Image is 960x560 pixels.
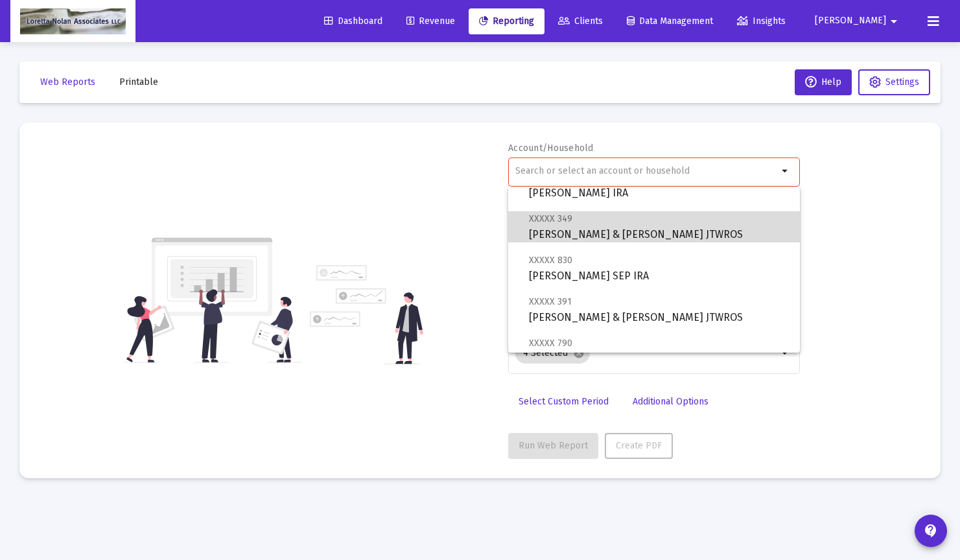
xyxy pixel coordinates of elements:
mat-chip: 4 Selected [515,343,590,364]
span: XXXXX 391 [529,296,572,307]
span: Revenue [406,16,455,27]
span: Settings [885,76,919,87]
img: Dashboard [20,8,126,34]
mat-icon: contact_support [923,523,939,539]
span: [PERSON_NAME] SEP IRA [529,252,790,284]
span: [PERSON_NAME] & [PERSON_NAME] JTWROS [529,211,790,242]
button: Printable [109,69,169,95]
img: reporting [124,236,302,364]
mat-icon: arrow_drop_down [778,163,793,179]
mat-icon: arrow_drop_down [886,8,902,34]
a: Reporting [469,8,544,34]
span: XXXXX 349 [529,213,572,224]
img: reporting-alt [310,265,423,364]
span: Dashboard [324,16,382,27]
mat-icon: arrow_drop_down [778,345,793,361]
a: Data Management [616,8,723,34]
mat-chip-list: Selection [515,340,778,366]
span: XXXXX 790 [529,338,572,349]
a: Revenue [396,8,465,34]
mat-icon: cancel [573,347,585,359]
button: Help [795,69,852,95]
span: Additional Options [633,396,708,407]
span: Insights [737,16,786,27]
span: [PERSON_NAME] & [PERSON_NAME] JTWROS [529,294,790,325]
a: Clients [548,8,613,34]
span: Reporting [479,16,534,27]
span: Select Custom Period [519,396,609,407]
label: Account/Household [508,143,594,154]
button: Create PDF [605,433,673,459]
span: Web Reports [40,76,95,87]
span: Run Web Report [519,440,588,451]
span: [PERSON_NAME] [815,16,886,27]
a: Insights [727,8,796,34]
button: [PERSON_NAME] [799,8,917,34]
span: Clients [558,16,603,27]
span: Create PDF [616,440,662,451]
button: Web Reports [30,69,106,95]
input: Search or select an account or household [515,166,778,176]
span: Printable [119,76,158,87]
span: Data Management [627,16,713,27]
button: Run Web Report [508,433,598,459]
button: Settings [858,69,930,95]
a: Dashboard [314,8,393,34]
span: XXXXX 830 [529,255,572,266]
span: Help [805,76,841,87]
span: [PERSON_NAME] Trust [529,335,790,367]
